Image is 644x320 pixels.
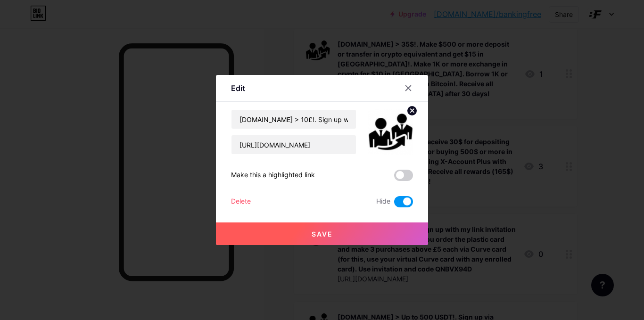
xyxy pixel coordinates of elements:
div: Make this a highlighted link [231,170,315,181]
div: Edit [231,82,245,94]
button: Save [216,222,428,245]
span: Save [312,230,333,238]
span: Hide [376,196,390,207]
input: Title [231,110,356,129]
input: URL [231,135,356,154]
img: link_thumbnail [368,109,413,155]
div: Delete [231,196,251,207]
